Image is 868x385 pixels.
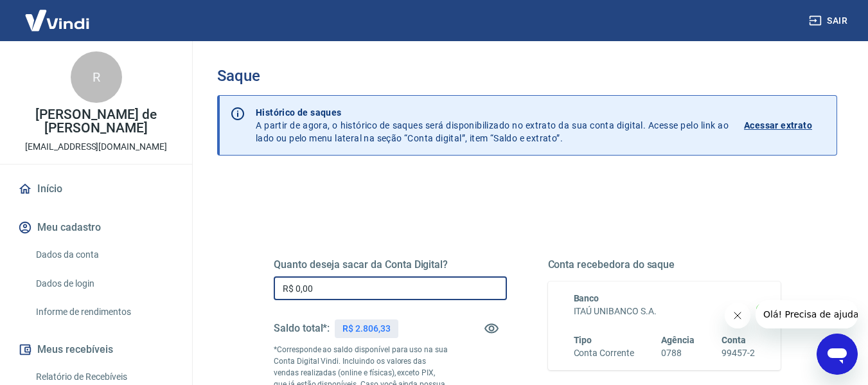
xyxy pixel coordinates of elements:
p: A partir de agora, o histórico de saques será disponibilizado no extrato da sua conta digital. Ac... [256,106,729,145]
span: Agência [661,335,695,345]
p: Histórico de saques [256,106,729,119]
iframe: Fechar mensagem [725,303,750,328]
h5: Quanto deseja sacar da Conta Digital? [274,258,507,271]
a: Início [15,175,177,203]
div: R [71,51,122,103]
h6: Conta Corrente [574,346,634,360]
button: Meu cadastro [15,213,177,242]
h5: Conta recebedora do saque [548,258,781,271]
h3: Saque [217,67,837,85]
span: Conta [722,335,746,345]
iframe: Mensagem da empresa [756,300,858,328]
a: Dados da conta [31,242,177,268]
p: [EMAIL_ADDRESS][DOMAIN_NAME] [25,140,167,154]
p: R$ 2.806,33 [342,322,390,336]
span: Olá! Precisa de ajuda? [8,9,108,19]
img: Vindi [15,1,99,40]
h6: 99457-2 [722,346,755,360]
h6: ITAÚ UNIBANCO S.A. [574,305,756,318]
p: [PERSON_NAME] de [PERSON_NAME] [10,108,182,135]
span: Banco [574,293,599,303]
a: Informe de rendimentos [31,299,177,325]
p: Acessar extrato [744,119,812,132]
span: Tipo [574,335,592,345]
a: Dados de login [31,271,177,297]
iframe: Botão para abrir a janela de mensagens [817,334,858,375]
button: Sair [806,9,853,33]
a: Acessar extrato [744,106,826,145]
button: Meus recebíveis [15,336,177,364]
h5: Saldo total*: [274,322,330,335]
h6: 0788 [661,346,695,360]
